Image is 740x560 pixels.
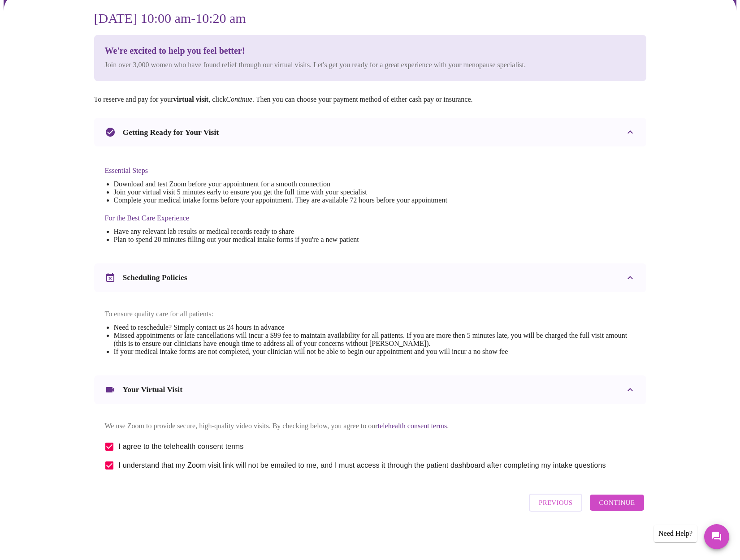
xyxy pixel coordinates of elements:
button: Messages [704,524,729,549]
span: I understand that my Zoom visit link will not be emailed to me, and I must access it through the ... [119,460,606,471]
p: To reserve and pay for your , click . Then you can choose your payment method of either cash pay ... [94,95,646,103]
li: Plan to spend 20 minutes filling out your medical intake forms if you're a new patient [114,236,447,244]
button: Continue [590,495,644,511]
div: Your Virtual Visit [94,375,646,404]
button: Previous [529,494,582,512]
li: Have any relevant lab results or medical records ready to share [114,228,447,236]
a: telehealth consent terms [378,422,447,430]
h4: Essential Steps [105,167,447,175]
li: Missed appointments or late cancellations will incur a $99 fee to maintain availability for all p... [114,332,636,348]
h3: Getting Ready for Your Visit [123,128,219,137]
p: To ensure quality care for all patients: [105,310,636,318]
li: If your medical intake forms are not completed, your clinician will not be able to begin our appo... [114,348,636,356]
div: Getting Ready for Your Visit [94,118,646,146]
p: We use Zoom to provide secure, high-quality video visits. By checking below, you agree to our . [105,422,636,430]
div: Need Help? [654,525,697,542]
h3: [DATE] 10:00 am - 10:20 am [94,11,646,26]
div: Scheduling Policies [94,263,646,292]
h3: Scheduling Policies [123,273,187,282]
h3: Your Virtual Visit [123,385,183,394]
li: Join your virtual visit 5 minutes early to ensure you get the full time with your specialist [114,188,447,196]
p: Join over 3,000 women who have found relief through our virtual visits. Let's get you ready for a... [105,60,526,70]
h4: For the Best Care Experience [105,214,447,222]
li: Need to reschedule? Simply contact us 24 hours in advance [114,323,636,332]
h3: We're excited to help you feel better! [105,46,526,56]
li: Complete your medical intake forms before your appointment. They are available 72 hours before yo... [114,196,447,204]
span: Continue [599,497,635,508]
span: I agree to the telehealth consent terms [119,441,244,452]
span: Previous [539,497,572,508]
strong: virtual visit [173,95,209,103]
li: Download and test Zoom before your appointment for a smooth connection [114,180,447,188]
em: Continue [226,95,252,103]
